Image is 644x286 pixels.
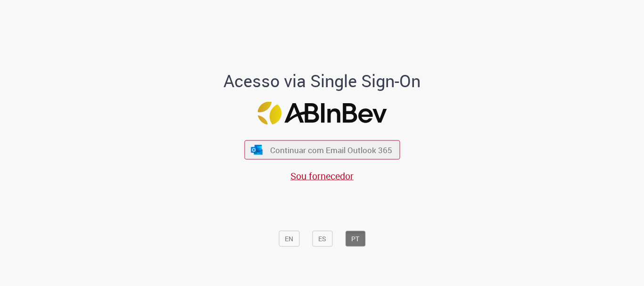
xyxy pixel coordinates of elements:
button: ícone Azure/Microsoft 360 Continuar com Email Outlook 365 [244,140,400,160]
span: Continuar com Email Outlook 365 [270,145,392,155]
button: PT [345,231,365,247]
h1: Acesso via Single Sign-On [191,72,453,90]
button: ES [312,231,332,247]
img: ícone Azure/Microsoft 360 [250,145,264,155]
a: Sou fornecedor [290,170,354,182]
img: Logo ABInBev [257,102,387,125]
button: EN [279,231,299,247]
